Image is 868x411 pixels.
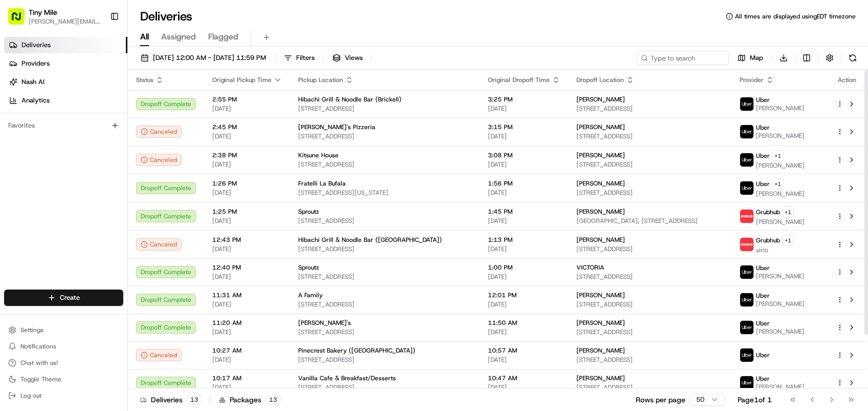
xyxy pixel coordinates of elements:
[212,374,282,382] span: 10:17 AM
[756,190,805,198] span: [PERSON_NAME]
[20,375,61,383] span: Toggle Theme
[772,150,784,161] button: +1
[576,346,625,355] span: [PERSON_NAME]
[4,372,123,386] button: Toggle Theme
[136,126,182,138] button: Canceled
[576,273,723,281] span: [STREET_ADDRESS]
[756,104,805,112] span: [PERSON_NAME]
[212,346,282,355] span: 10:27 AM
[756,96,770,104] span: Uber
[756,300,805,308] span: [PERSON_NAME]
[219,395,281,405] div: Packages
[21,59,50,68] span: Providers
[4,339,123,354] button: Notifications
[60,293,80,302] span: Create
[756,208,780,216] span: Grubhub
[298,328,472,336] span: [STREET_ADDRESS]
[279,51,319,65] button: Filters
[756,246,794,254] span: sirio
[140,8,192,25] h1: Deliveries
[298,263,319,272] span: Sproutz
[4,323,123,337] button: Settings
[756,375,770,383] span: Uber
[637,51,729,65] input: Type to search
[740,97,753,111] img: uber-new-logo.jpeg
[740,376,753,389] img: uber-new-logo.jpeg
[576,179,625,188] span: [PERSON_NAME]
[488,189,560,197] span: [DATE]
[4,92,127,109] a: Analytics
[488,291,560,299] span: 12:01 PM
[29,7,57,17] button: Tiny Mile
[488,236,560,244] span: 1:13 PM
[488,328,560,336] span: [DATE]
[576,263,604,272] span: VICTORIA
[212,179,282,188] span: 1:26 PM
[488,208,560,216] span: 1:45 PM
[782,235,794,246] button: +1
[212,263,282,272] span: 12:40 PM
[488,95,560,104] span: 3:25 PM
[20,342,56,351] span: Notifications
[488,273,560,281] span: [DATE]
[576,160,723,169] span: [STREET_ADDRESS]
[298,208,319,216] span: Sproutz
[740,181,753,195] img: uber-new-logo.jpeg
[740,265,753,279] img: uber-new-logo.jpeg
[756,319,770,327] span: Uber
[488,300,560,309] span: [DATE]
[212,236,282,244] span: 12:43 PM
[576,300,723,309] span: [STREET_ADDRESS]
[298,123,375,131] span: [PERSON_NAME]'s Pizzeria
[488,245,560,253] span: [DATE]
[488,105,560,113] span: [DATE]
[298,105,472,113] span: [STREET_ADDRESS]
[298,383,472,392] span: [STREET_ADDRESS]
[4,55,127,72] a: Providers
[488,263,560,272] span: 1:00 PM
[4,388,123,403] button: Log out
[161,31,196,43] span: Assigned
[740,125,753,138] img: uber-new-logo.jpeg
[576,217,723,225] span: [GEOGRAPHIC_DATA], [STREET_ADDRESS]
[4,117,123,134] div: Favorites
[756,236,780,244] span: Grubhub
[576,189,723,197] span: [STREET_ADDRESS]
[845,51,860,65] button: Refresh
[756,292,770,300] span: Uber
[21,40,51,50] span: Deliveries
[576,236,625,244] span: [PERSON_NAME]
[576,291,625,299] span: [PERSON_NAME]
[756,264,770,272] span: Uber
[488,123,560,131] span: 3:15 PM
[212,189,282,197] span: [DATE]
[298,160,472,169] span: [STREET_ADDRESS]
[735,12,856,20] span: All times are displayed using EDT timezone
[21,77,44,87] span: Nash AI
[212,132,282,140] span: [DATE]
[740,153,753,167] img: uber-new-logo.jpeg
[212,76,272,84] span: Original Pickup Time
[488,346,560,355] span: 10:57 AM
[740,76,764,84] span: Provider
[488,383,560,392] span: [DATE]
[298,236,442,244] span: Hibachi Grill & Noodle Bar ([GEOGRAPHIC_DATA])
[212,208,282,216] span: 1:25 PM
[756,272,805,280] span: [PERSON_NAME]
[756,383,805,391] span: [PERSON_NAME]
[488,160,560,169] span: [DATE]
[345,53,363,63] span: Views
[20,359,58,367] span: Chat with us!
[29,17,102,26] button: [PERSON_NAME][EMAIL_ADDRESS]
[298,189,472,197] span: [STREET_ADDRESS][US_STATE]
[136,238,182,251] button: Canceled
[756,218,805,226] span: [PERSON_NAME]
[740,210,753,223] img: 5e692f75ce7d37001a5d71f1
[836,76,858,84] div: Action
[488,217,560,225] span: [DATE]
[756,180,770,188] span: Uber
[212,95,282,104] span: 2:55 PM
[576,356,723,364] span: [STREET_ADDRESS]
[488,132,560,140] span: [DATE]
